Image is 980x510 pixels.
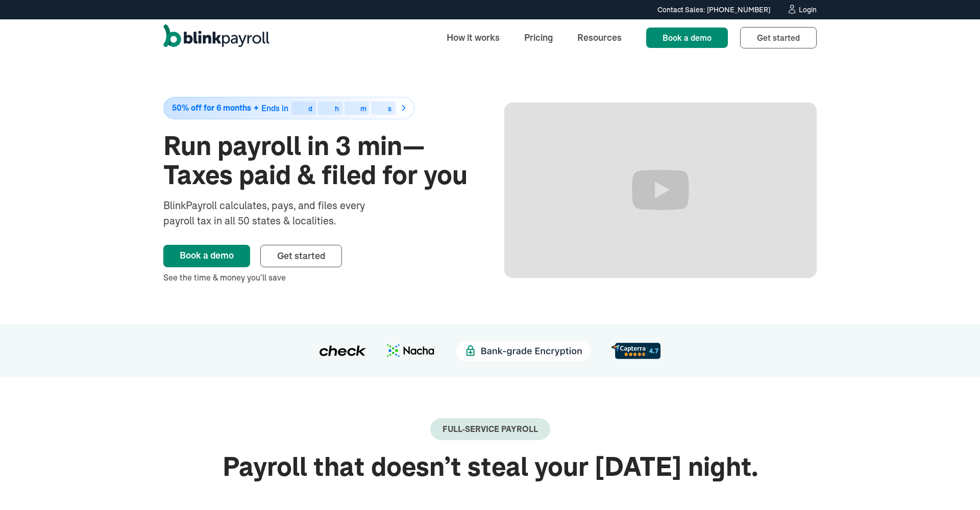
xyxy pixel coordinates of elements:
[388,105,391,112] div: s
[516,27,561,48] a: Pricing
[663,33,712,43] span: Book a demo
[787,4,817,15] a: Login
[657,5,770,15] div: Contact Sales: [PHONE_NUMBER]
[163,97,476,119] a: 50% off for 6 monthsEnds indhms
[438,27,508,48] a: How it works
[308,105,312,112] div: d
[172,104,251,112] span: 50% off for 6 months
[504,103,817,278] iframe: Run Payroll in 3 min with BlinkPayroll
[611,343,660,359] img: d56c0860-961d-46a8-819e-eda1494028f8.svg
[335,105,339,112] div: h
[163,198,392,228] div: BlinkPayroll calculates, pays, and files every payroll tax in all 50 states & localities.
[163,271,476,284] div: See the time & money you’ll save
[757,33,800,43] span: Get started
[260,245,342,267] a: Get started
[569,27,630,48] a: Resources
[163,132,476,190] h1: Run payroll in 3 min—Taxes paid & filed for you
[277,250,325,262] span: Get started
[360,105,366,112] div: m
[740,27,817,48] a: Get started
[443,424,538,434] div: Full-Service payroll
[261,103,288,113] span: Ends in
[163,245,250,267] a: Book a demo
[163,452,817,481] h2: Payroll that doesn’t steal your [DATE] night.
[646,28,728,48] a: Book a demo
[163,24,269,51] a: home
[799,6,817,13] div: Login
